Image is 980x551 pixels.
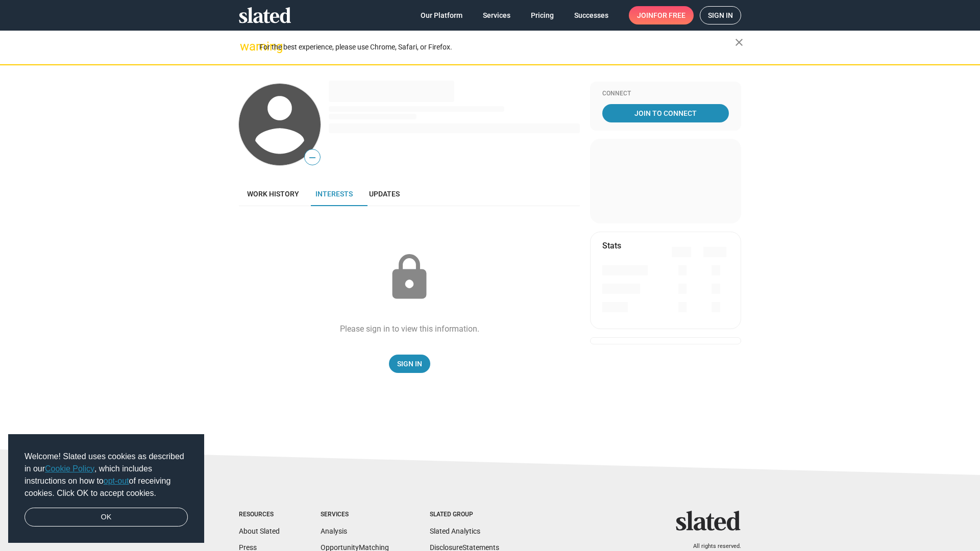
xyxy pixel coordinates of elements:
a: About Slated [239,527,280,535]
span: Sign in [708,7,733,24]
div: Slated Group [430,511,499,519]
a: Work history [239,182,307,206]
span: Pricing [531,6,554,24]
a: Successes [566,6,617,24]
a: Slated Analytics [430,527,480,535]
div: Connect [602,90,729,98]
span: Sign In [397,355,422,373]
span: Successes [574,6,608,24]
span: Welcome! Slated uses cookies as described in our , which includes instructions on how to of recei... [24,450,188,499]
div: For the best experience, please use Chrome, Safari, or Firefox. [259,40,735,54]
span: Work history [247,190,299,198]
a: dismiss cookie message [24,508,188,527]
span: for free [653,6,685,24]
a: Services [475,6,519,24]
mat-card-title: Stats [602,240,621,251]
span: — [305,151,320,164]
a: Updates [361,182,408,206]
a: Joinfor free [629,6,694,24]
div: Services [321,511,389,519]
a: Sign In [389,355,430,373]
mat-icon: close [733,36,745,48]
span: Updates [369,190,400,198]
span: Services [483,6,510,24]
a: Our Platform [412,6,471,24]
a: Join To Connect [602,104,729,122]
a: Sign in [700,6,741,24]
div: Please sign in to view this information. [340,323,479,334]
a: Cookie Policy [45,464,94,473]
span: Our Platform [421,6,462,24]
div: cookieconsent [8,434,204,543]
a: Pricing [523,6,562,24]
a: Analysis [321,527,347,535]
mat-icon: warning [240,40,252,53]
div: Resources [239,511,280,519]
span: Join To Connect [604,104,727,122]
a: opt-out [104,477,129,485]
a: Interests [307,182,361,206]
mat-icon: lock [384,252,435,303]
span: Interests [315,190,353,198]
span: Join [637,6,685,24]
